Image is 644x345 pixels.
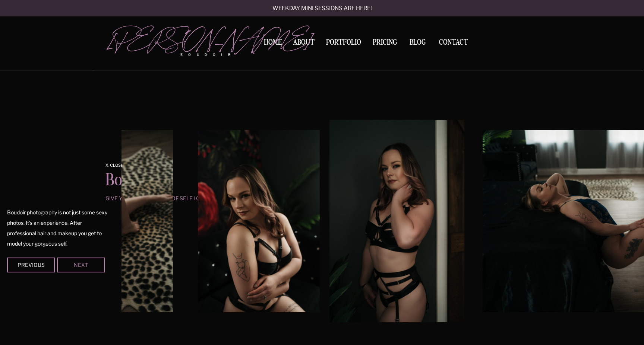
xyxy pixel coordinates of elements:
[406,39,429,45] a: BLOG
[252,6,392,12] a: Weekday mini sessions are here!
[260,22,385,33] a: embrace You
[370,39,399,49] a: Pricing
[105,163,140,168] a: x. Close
[105,196,214,201] p: give yourself the gift of self love
[436,39,471,47] a: Contact
[180,52,242,57] p: boudoir
[108,26,242,49] a: [PERSON_NAME]
[7,207,107,249] p: Boudoir photography is not just some sexy photos. It's an experience. After professional hair and...
[59,262,103,267] div: Next
[9,262,53,267] div: Previous
[198,130,319,312] img: A woman in black strap lingerie sits on a couch by a large floral tapestry
[262,35,382,42] a: view gallery
[105,172,216,190] p: Boudoir
[323,39,364,49] a: Portfolio
[329,120,465,322] img: A woman in black strap lingerie leans against a door frame with a hand on her neck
